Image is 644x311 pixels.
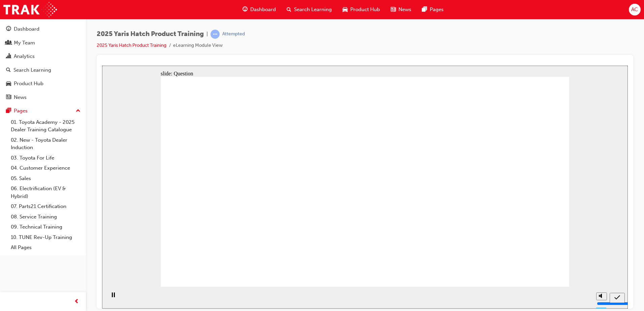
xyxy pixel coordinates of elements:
[206,30,208,38] span: |
[14,94,27,101] div: News
[631,6,638,13] span: AC
[8,173,83,184] a: 05. Sales
[3,64,83,76] a: Search Learning
[629,4,641,15] button: AC
[222,31,245,37] div: Attempted
[8,135,83,153] a: 02. New - Toyota Dealer Induction
[430,6,444,13] span: Pages
[8,201,83,212] a: 07. Parts21 Certification
[14,39,35,47] div: My Team
[3,105,83,117] button: Pages
[74,298,79,306] span: prev-icon
[97,42,166,48] a: 2025 Yaris Hatch Product Training
[250,6,276,13] span: Dashboard
[398,6,411,13] span: News
[14,25,39,33] div: Dashboard
[14,80,43,88] div: Product Hub
[8,117,83,135] a: 01. Toyota Academy - 2025 Dealer Training Catalogue
[8,232,83,243] a: 10. TUNE Rev-Up Training
[494,227,505,235] button: Mute (Ctrl+Alt+M)
[6,40,11,46] span: people-icon
[8,183,83,201] a: 06. Electrification (EV & Hybrid)
[287,5,291,14] span: search-icon
[97,30,204,38] span: 2025 Yaris Hatch Product Training
[237,3,281,16] a: guage-iconDashboard
[243,5,248,14] span: guage-icon
[422,5,427,14] span: pages-icon
[3,2,57,17] img: Trak
[3,22,83,105] button: DashboardMy TeamAnalyticsSearch LearningProduct HubNews
[391,5,396,14] span: news-icon
[8,153,83,163] a: 03. Toyota For Life
[6,67,11,73] span: search-icon
[491,221,504,243] div: misc controls
[3,77,83,90] a: Product Hub
[211,30,220,39] span: learningRecordVerb_ATTEMPT-icon
[385,3,417,16] a: news-iconNews
[343,5,348,14] span: car-icon
[13,66,51,74] div: Search Learning
[294,6,332,13] span: Search Learning
[8,163,83,173] a: 04. Customer Experience
[3,221,15,243] div: playback controls
[3,23,83,35] a: Dashboard
[508,221,523,243] nav: slide navigation
[417,3,449,16] a: pages-iconPages
[76,107,80,115] span: up-icon
[14,53,35,60] div: Analytics
[8,242,83,253] a: All Pages
[350,6,380,13] span: Product Hub
[3,37,83,49] a: My Team
[495,235,538,241] input: volume
[3,227,15,238] button: Pause (Ctrl+Alt+P)
[8,222,83,232] a: 09. Technical Training
[337,3,385,16] a: car-iconProduct Hub
[6,95,11,101] span: news-icon
[6,108,11,114] span: pages-icon
[6,81,11,87] span: car-icon
[508,227,523,237] button: Submit (Ctrl+Alt+S)
[3,50,83,63] a: Analytics
[173,42,223,49] li: eLearning Module View
[6,54,11,60] span: chart-icon
[6,26,11,32] span: guage-icon
[14,107,28,115] div: Pages
[281,3,337,16] a: search-iconSearch Learning
[8,212,83,222] a: 08. Service Training
[3,91,83,104] a: News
